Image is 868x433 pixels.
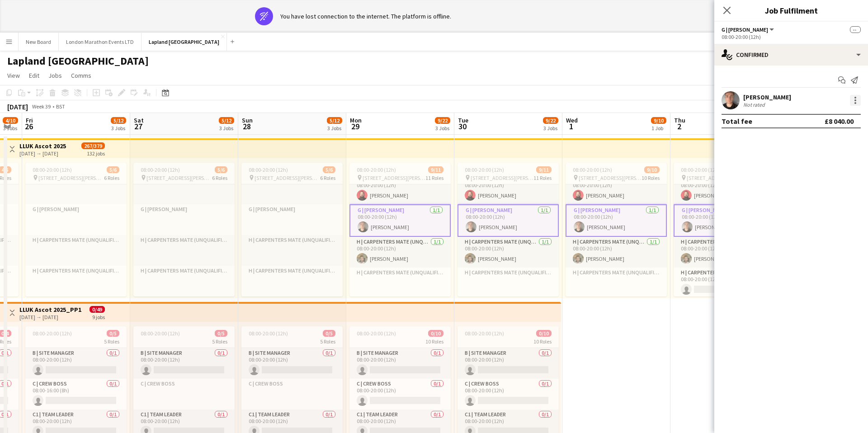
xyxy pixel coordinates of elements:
div: 3 Jobs [327,125,342,132]
div: [PERSON_NAME] [743,93,791,101]
span: 2 [673,121,685,132]
div: BST [56,103,65,110]
app-card-role-placeholder: H | Carpenters Mate (Unqualified) [133,266,235,297]
span: 9/10 [651,117,666,124]
span: Sun [242,116,253,124]
span: 28 [241,121,253,132]
div: 08:00-20:00 (12h)9/10 [STREET_ADDRESS][PERSON_NAME]10 RolesF | Carpentry Project Manager1/108:00-... [566,163,667,297]
span: 5 Roles [212,338,227,345]
span: 10 Roles [533,338,552,345]
span: 27 [132,121,144,132]
span: 10 Roles [425,338,443,345]
span: 5/6 [323,166,335,173]
app-card-role: C | Crew Boss0/108:00-16:00 (8h) [25,379,127,409]
span: Jobs [48,71,62,80]
app-card-role-placeholder: C | Crew Boss [241,379,343,409]
div: 08:00-20:00 (12h)5/6 [STREET_ADDRESS][PERSON_NAME]6 RolesF | Carpentry Project ManagerG | [PERSON... [25,163,127,297]
div: 08:00-20:00 (12h) [722,33,861,40]
a: Comms [67,70,95,81]
app-card-role-placeholder: G | [PERSON_NAME] [25,204,127,235]
span: Sat [134,116,144,124]
app-job-card: 08:00-20:00 (12h)5/6 [STREET_ADDRESS][PERSON_NAME]6 RolesF | Carpentry Project ManagerG | [PERSON... [241,163,343,297]
h3: LLUK Ascot 2025_PP1 [19,306,81,314]
div: 3 Jobs [219,125,234,132]
span: 08:00-20:00 (12h) [141,166,180,173]
span: 5/12 [219,117,234,124]
app-card-role-placeholder: F | Carpentry Project Manager [25,174,127,204]
div: [DATE] → [DATE] [19,314,81,320]
div: 3 Jobs [435,125,450,132]
span: [STREET_ADDRESS][PERSON_NAME] [255,174,320,181]
app-job-card: 08:00-20:00 (12h)9/11 [STREET_ADDRESS][PERSON_NAME]11 RolesF | Carpentry Project Manager1/108:00-... [458,163,559,297]
app-job-card: 08:00-20:00 (12h)9/11 [STREET_ADDRESS][PERSON_NAME]11 RolesF | Carpentry Project Manager1/108:00-... [349,163,451,297]
div: You have lost connection to the internet. The platform is offline. [280,12,451,20]
h3: LLUK Ascot 2025 [19,142,66,150]
span: 6 Roles [212,174,227,181]
span: 6 Roles [320,174,335,181]
app-card-role-placeholder: H | Carpenters Mate (Unqualified) [133,235,235,266]
a: Edit [25,70,43,81]
h3: Job Fulfilment [714,5,868,16]
span: Mon [350,116,362,124]
span: 267/379 [81,142,105,149]
span: [STREET_ADDRESS][PERSON_NAME] [471,174,533,181]
span: 29 [349,121,362,132]
span: Fri [26,116,33,124]
div: 1 Job [651,125,666,132]
span: 0/5 [323,330,335,337]
app-card-role-placeholder: F | Carpentry Project Manager [133,174,235,204]
app-card-role: B | Site Manager0/108:00-20:00 (12h) [25,348,127,379]
div: Not rated [743,101,767,108]
app-card-role: H | Carpenters Mate (Unqualified)0/108:00-20:00 (12h) [674,268,775,298]
span: Tue [458,116,468,124]
app-card-role: H | Carpenters Mate (Unqualified)1/108:00-20:00 (12h)[PERSON_NAME] [566,237,667,268]
div: [DATE] [7,102,28,111]
span: 26 [24,121,33,132]
span: 08:00-20:00 (12h) [141,330,180,337]
span: 9/22 [435,117,450,124]
app-card-role: H | Carpenters Mate (Unqualified)1/108:00-20:00 (12h)[PERSON_NAME] [349,237,451,268]
span: [STREET_ADDRESS][PERSON_NAME] [579,174,642,181]
span: 08:00-20:00 (12h) [33,330,72,337]
span: View [7,71,20,80]
span: 08:00-20:00 (12h) [357,166,396,173]
button: London Marathon Events LTD [59,33,142,51]
button: Lapland [GEOGRAPHIC_DATA] [142,33,227,51]
span: 08:00-20:00 (12h) [249,166,288,173]
app-card-role: F | Carpentry Project Manager1/108:00-20:00 (12h)[PERSON_NAME] [349,174,451,204]
span: Comms [71,71,91,80]
span: 1 [565,121,578,132]
span: [STREET_ADDRESS][PERSON_NAME] [363,174,425,181]
app-card-role: H | Carpenters Mate (Unqualified)1/108:00-20:00 (12h)[PERSON_NAME] [458,237,559,268]
span: 0/5 [107,330,119,337]
span: 0/10 [536,330,552,337]
app-card-role: B | Site Manager0/108:00-20:00 (12h) [241,348,343,379]
span: 11 Roles [533,174,552,181]
span: 0/10 [428,330,443,337]
span: 5/6 [215,166,227,173]
button: New Board [19,33,59,51]
a: Jobs [45,70,66,81]
app-card-role-placeholder: H | Carpenters Mate (Unqualified) [25,235,127,266]
div: 9 jobs [92,313,105,320]
app-card-role: G | [PERSON_NAME]1/108:00-20:00 (12h)[PERSON_NAME] [349,204,451,237]
span: 5/12 [327,117,342,124]
div: 3 Jobs [543,125,558,132]
span: 08:00-20:00 (12h) [681,166,720,173]
div: £8 040.00 [825,117,854,126]
app-card-role: B | Site Manager0/108:00-20:00 (12h) [349,348,451,379]
div: 3 Jobs [3,125,18,132]
app-card-role: F | Carpentry Project Manager1/108:00-20:00 (12h)[PERSON_NAME] [674,174,775,204]
h1: Lapland [GEOGRAPHIC_DATA] [7,54,149,68]
app-card-role-placeholder: H | Carpenters Mate (Unqualified) [566,268,667,298]
span: 08:00-20:00 (12h) [465,166,504,173]
div: Confirmed [714,44,868,66]
app-card-role: C | Crew Boss0/108:00-20:00 (12h) [349,379,451,409]
app-card-role-placeholder: H | Carpenters Mate (Unqualified) [241,235,343,266]
span: 08:00-20:00 (12h) [465,330,504,337]
span: 08:00-20:00 (12h) [249,330,288,337]
app-card-role: F | Carpentry Project Manager1/108:00-20:00 (12h)[PERSON_NAME] [458,174,559,204]
span: 30 [457,121,468,132]
app-card-role-placeholder: H | Carpenters Mate (Unqualified) [349,268,451,298]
